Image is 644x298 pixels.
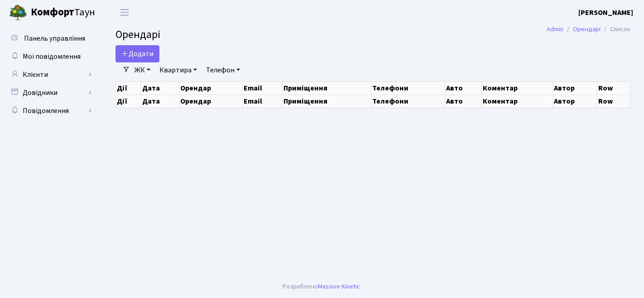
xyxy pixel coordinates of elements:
th: Дата [141,95,179,108]
b: [PERSON_NAME] [578,8,633,18]
th: Авто [445,95,482,108]
a: Орендарі [573,24,601,34]
img: logo.png [9,4,27,22]
a: Admin [547,24,563,34]
a: Повідомлення [5,102,95,120]
a: Квартира [156,62,201,78]
a: Панель управління [5,29,95,47]
nav: breadcrumb [533,20,644,39]
a: Додати [115,45,159,62]
th: Дії [116,95,141,108]
th: Коментар [481,81,553,95]
th: Телефони [371,95,445,108]
a: ЖК [131,62,154,78]
span: Орендарі [115,27,160,43]
th: Авто [445,81,482,95]
th: Автор [553,81,597,95]
a: Телефон [202,62,244,78]
span: Панель управління [24,33,85,43]
span: Таун [31,5,95,20]
th: Приміщення [283,81,371,95]
a: Клієнти [5,66,95,84]
th: Email [243,95,283,108]
b: Комфорт [31,5,74,19]
button: Переключити навігацію [113,5,136,20]
th: Автор [553,95,597,108]
th: Орендар [179,95,243,108]
th: Email [243,81,283,95]
th: Дії [116,81,141,95]
span: Мої повідомлення [23,52,81,61]
div: Розроблено . [283,282,361,292]
th: Row [597,81,630,95]
th: Приміщення [283,95,371,108]
a: [PERSON_NAME] [578,7,633,18]
span: Додати [121,49,154,59]
th: Дата [141,81,179,95]
a: Довідники [5,84,95,102]
th: Телефони [371,81,445,95]
li: Список [601,24,630,34]
th: Орендар [179,81,243,95]
a: Мої повідомлення [5,47,95,66]
a: Massive Kinetic [318,282,360,291]
th: Row [597,95,630,108]
th: Коментар [481,95,553,108]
